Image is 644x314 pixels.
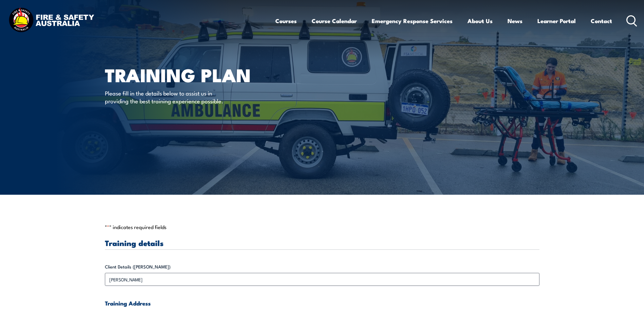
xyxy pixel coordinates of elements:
h1: Training plan [105,67,273,83]
h3: Training details [105,239,539,247]
p: " " indicates required fields [105,224,539,230]
a: Learner Portal [537,12,576,30]
h4: Training Address [105,299,539,307]
a: Course Calendar [312,12,357,30]
label: Client Details ([PERSON_NAME]) [105,263,539,270]
a: About Us [467,12,493,30]
a: Courses [275,12,297,30]
a: Contact [591,12,612,30]
p: Please fill in the details below to assist us in providing the best training experience possible. [105,89,229,105]
a: News [508,12,522,30]
a: Emergency Response Services [372,12,453,30]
